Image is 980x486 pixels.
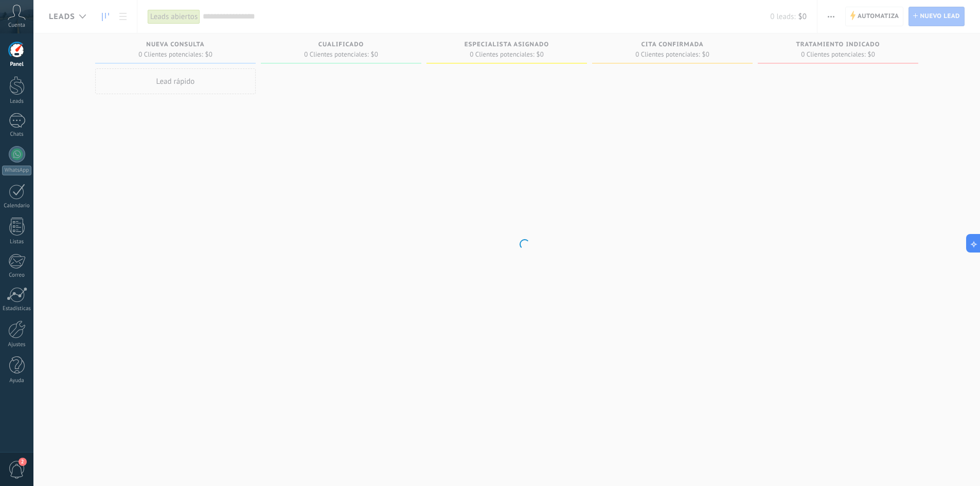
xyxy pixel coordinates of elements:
div: WhatsApp [2,166,31,175]
div: Ajustes [2,341,32,348]
div: Calendario [2,203,32,209]
div: Ayuda [2,377,32,384]
div: Correo [2,272,32,279]
span: Cuenta [8,22,25,29]
span: 2 [19,458,27,466]
div: Estadísticas [2,305,32,312]
div: Leads [2,98,32,105]
div: Chats [2,131,32,138]
div: Listas [2,239,32,245]
div: Panel [2,61,32,68]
